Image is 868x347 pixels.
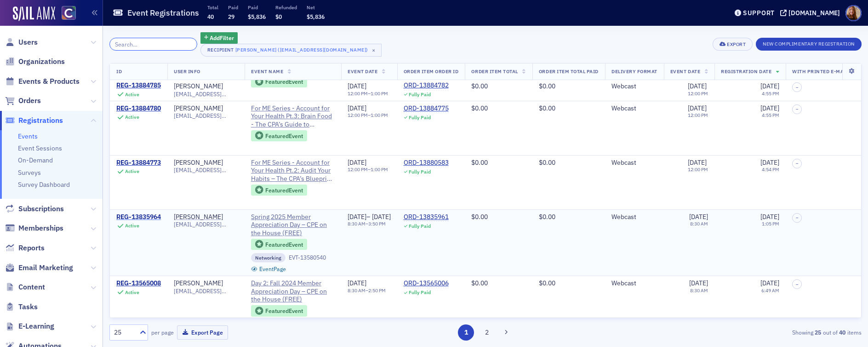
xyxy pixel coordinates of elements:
[125,168,139,174] div: Active
[788,9,840,17] div: [DOMAIN_NAME]
[174,279,223,288] a: [PERSON_NAME]
[116,213,161,221] a: REG-13835964
[174,68,200,75] span: User Info
[251,266,286,272] a: EventPage
[114,328,134,337] div: 25
[18,156,53,164] a: On-Demand
[404,213,449,221] div: ORD-13835961
[251,185,307,196] div: Featured Event
[762,90,779,97] time: 4:55 PM
[5,57,65,67] a: Organizations
[404,81,449,90] div: ORD-13884782
[471,68,518,75] span: Order Item Total
[251,253,286,262] div: Networking
[5,204,64,214] a: Subscriptions
[813,328,823,336] strong: 25
[762,166,779,173] time: 4:54 PM
[760,104,779,112] span: [DATE]
[200,32,238,44] button: AddFilter
[368,220,386,227] time: 3:50 PM
[109,38,197,51] input: Search…
[409,115,431,121] div: Fully Paid
[670,68,700,75] span: Event Date
[251,104,335,129] a: For ME Series - Account for Your Health Pt.3: Brain Food - The CPA’s Guide to Optimizing Mental H...
[760,279,779,287] span: [DATE]
[348,167,388,173] div: –
[127,7,199,18] h1: Event Registrations
[404,279,449,288] a: ORD-13565006
[18,302,38,312] span: Tasks
[796,85,799,90] span: –
[174,213,223,221] div: [PERSON_NAME]
[539,158,555,167] span: $0.00
[177,325,228,340] button: Export Page
[539,104,555,112] span: $0.00
[796,161,799,166] span: –
[409,92,431,98] div: Fully Paid
[248,13,266,20] span: $5,836
[539,82,555,91] span: $0.00
[207,47,234,53] div: Recipient
[174,82,223,91] a: [PERSON_NAME]
[265,79,303,84] div: Featured Event
[18,116,63,126] span: Registrations
[125,289,139,295] div: Active
[348,279,366,287] span: [DATE]
[251,213,335,237] a: Spring 2025 Member Appreciation Day – CPE on the House (FREE)
[174,104,223,113] a: [PERSON_NAME]
[372,213,391,221] span: [DATE]
[251,305,307,317] div: Featured Event
[762,112,779,118] time: 4:55 PM
[210,34,234,42] span: Add Filter
[207,13,214,20] span: 40
[471,213,488,221] span: $0.00
[248,4,266,11] p: Paid
[845,5,862,21] span: Profile
[611,104,657,113] div: Webcast
[62,6,76,20] img: SailAMX
[688,158,707,167] span: [DATE]
[307,4,325,11] p: Net
[756,38,862,51] button: New Complimentary Registration
[251,279,335,304] span: Day 2: Fall 2024 Member Appreciation Day – CPE on the House (FREE)
[539,68,599,75] span: Order Item Total Paid
[471,279,488,287] span: $0.00
[228,13,234,20] span: 29
[617,328,862,336] div: Showing out of items
[275,4,297,11] p: Refunded
[18,243,45,253] span: Reports
[348,90,368,97] time: 12:00 PM
[688,112,708,118] time: 12:00 PM
[207,4,218,11] p: Total
[690,220,708,227] time: 8:30 AM
[5,263,73,273] a: Email Marketing
[348,112,368,118] time: 12:00 PM
[760,158,779,167] span: [DATE]
[265,133,303,139] div: Featured Event
[5,116,63,126] a: Registrations
[55,6,76,22] a: View Homepage
[611,68,657,75] span: Delivery Format
[13,6,55,21] a: SailAMX
[689,279,708,287] span: [DATE]
[688,104,707,112] span: [DATE]
[289,254,326,261] div: EVT-13580540
[18,204,64,214] span: Subscriptions
[409,289,431,295] div: Fully Paid
[116,81,161,90] div: REG-13884785
[228,4,238,11] p: Paid
[251,159,335,183] span: For ME Series - Account for Your Health Pt.2: Audit Your Habits – The CPA’s Blueprint for Peak Pe...
[404,68,459,75] span: Order Item Order ID
[371,90,388,97] time: 1:00 PM
[348,213,366,221] span: [DATE]
[404,104,449,113] a: ORD-13884775
[174,167,238,173] span: [EMAIL_ADDRESS][DOMAIN_NAME]
[756,39,862,47] a: New Complimentary Registration
[539,213,555,221] span: $0.00
[235,45,368,54] div: [PERSON_NAME] ([EMAIL_ADDRESS][DOMAIN_NAME])
[348,158,366,167] span: [DATE]
[348,221,391,227] div: –
[5,282,45,292] a: Content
